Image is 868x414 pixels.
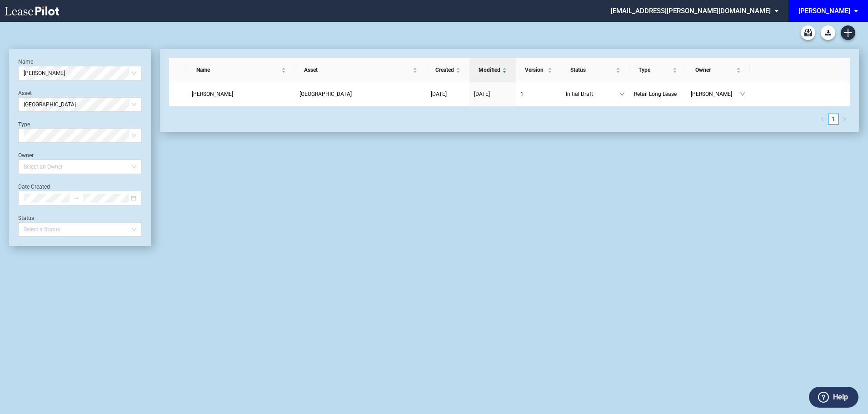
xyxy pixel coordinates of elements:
[634,90,682,99] a: Retail Long Lease
[474,90,511,99] a: [DATE]
[839,114,850,125] button: right
[192,90,290,99] a: [PERSON_NAME]
[833,391,848,403] label: Help
[18,59,33,65] label: Name
[801,25,815,40] a: Archive
[474,91,490,97] span: [DATE]
[619,91,625,97] span: down
[821,25,835,40] button: Download Blank Form
[196,65,279,75] span: Name
[299,90,422,99] a: [GEOGRAPHIC_DATA]
[18,90,32,96] label: Asset
[691,90,740,99] span: [PERSON_NAME]
[73,195,80,201] span: swap-right
[820,117,825,121] span: left
[561,58,629,82] th: Status
[639,65,671,75] span: Type
[479,65,500,75] span: Modified
[695,65,734,75] span: Owner
[192,91,233,97] span: Kendra Scott
[435,65,454,75] span: Created
[18,184,50,190] label: Date Created
[18,152,34,159] label: Owner
[18,215,34,221] label: Status
[520,90,557,99] a: 1
[809,387,858,408] button: Help
[469,58,516,82] th: Modified
[304,65,411,75] span: Asset
[73,195,80,201] span: to
[525,65,546,75] span: Version
[817,114,828,125] button: left
[634,91,677,97] span: Retail Long Lease
[839,114,850,125] li: Next Page
[570,65,614,75] span: Status
[817,114,828,125] li: Previous Page
[828,114,838,124] a: 1
[686,58,750,82] th: Owner
[841,25,855,40] a: Create new document
[520,91,524,97] span: 1
[426,58,469,82] th: Created
[842,117,847,121] span: right
[798,7,850,15] div: [PERSON_NAME]
[818,25,838,40] md-menu: Download Blank Form List
[18,121,30,128] label: Type
[740,91,745,97] span: down
[187,58,295,82] th: Name
[566,90,619,99] span: Initial Draft
[629,58,686,82] th: Type
[431,91,447,97] span: [DATE]
[299,91,352,97] span: Freshfields Village
[24,66,136,80] span: Kendra Scott
[828,114,839,125] li: 1
[24,98,136,111] span: Freshfields Village
[516,58,561,82] th: Version
[295,58,426,82] th: Asset
[431,90,465,99] a: [DATE]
